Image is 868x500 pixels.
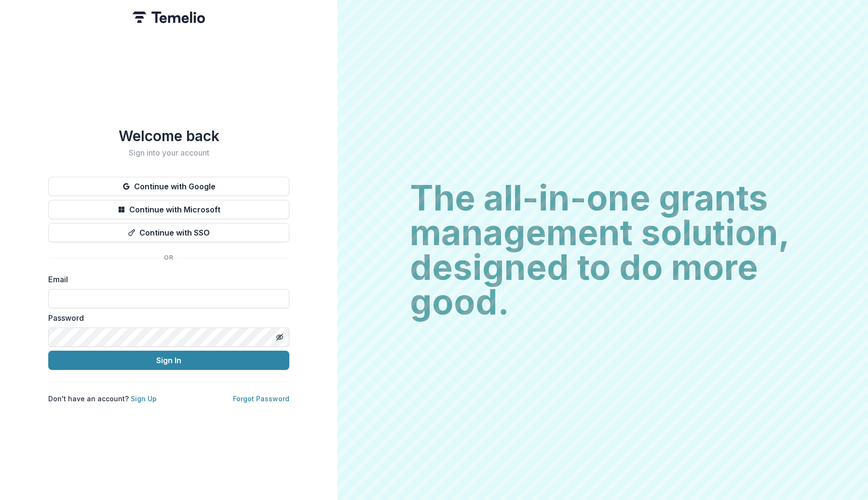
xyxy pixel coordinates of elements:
[48,351,289,370] button: Sign In
[272,329,287,345] button: Toggle password visibility
[48,127,289,145] h1: Welcome back
[131,395,157,403] a: Sign Up
[48,177,289,196] button: Continue with Google
[48,394,157,404] p: Don't have an account?
[48,274,284,285] label: Email
[48,200,289,219] button: Continue with Microsoft
[48,148,289,158] h2: Sign into your account
[133,12,205,23] img: Temelio
[233,395,289,403] a: Forgot Password
[48,223,289,242] button: Continue with SSO
[48,312,284,324] label: Password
